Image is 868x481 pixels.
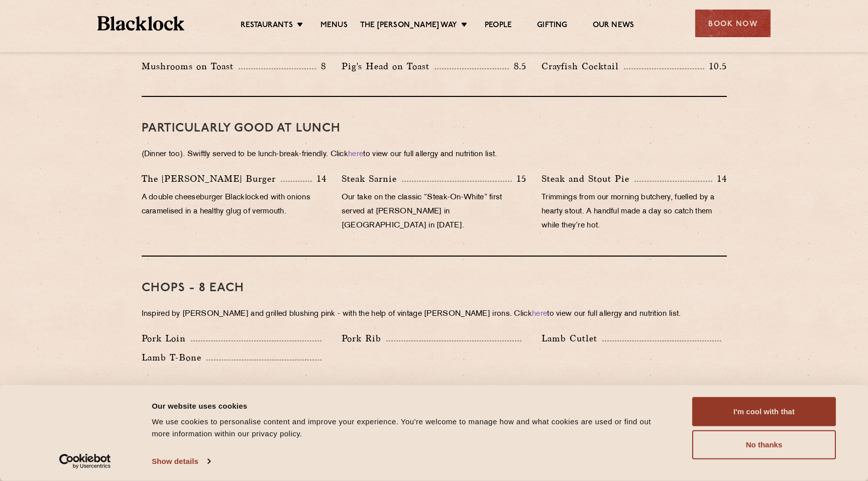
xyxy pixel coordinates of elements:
a: Usercentrics Cookiebot - opens in a new window [41,454,129,469]
p: Pork Rib [342,331,386,345]
p: (Dinner too). Swiftly served to be lunch-break-friendly. Click to view our full allergy and nutri... [142,148,727,162]
a: here [348,151,363,158]
p: Lamb T-Bone [142,350,206,365]
p: Inspired by [PERSON_NAME] and grilled blushing pink - with the help of vintage [PERSON_NAME] iron... [142,307,727,321]
p: Pork Loin [142,331,191,345]
p: 14 [712,172,727,185]
div: Book Now [695,10,771,37]
a: Our News [593,21,634,32]
h3: Chops - 8 each [142,282,727,295]
p: 8 [316,60,327,73]
p: 10.5 [704,60,726,73]
a: here [532,310,547,318]
p: 8.5 [509,60,527,73]
p: The [PERSON_NAME] Burger [142,172,281,186]
p: Pig's Head on Toast [342,59,435,73]
a: Restaurants [241,21,293,32]
button: No thanks [692,430,836,459]
a: Gifting [537,21,567,32]
p: Mushrooms on Toast [142,59,239,73]
p: 15 [512,172,526,185]
p: Our take on the classic “Steak-On-White” first served at [PERSON_NAME] in [GEOGRAPHIC_DATA] in [D... [342,191,526,233]
p: Steak and Stout Pie [541,172,634,186]
p: Trimmings from our morning butchery, fuelled by a hearty stout. A handful made a day so catch the... [541,191,726,233]
div: We use cookies to personalise content and improve your experience. You're welcome to manage how a... [152,416,670,440]
p: 14 [312,172,327,185]
button: I'm cool with that [692,397,836,426]
p: Lamb Cutlet [541,331,602,345]
a: Show details [152,454,210,469]
div: Our website uses cookies [152,400,670,412]
a: People [485,21,512,32]
a: The [PERSON_NAME] Way [360,21,457,32]
p: A double cheeseburger Blacklocked with onions caramelised in a healthy glug of vermouth. [142,191,327,219]
p: Steak Sarnie [342,172,402,186]
h3: PARTICULARLY GOOD AT LUNCH [142,122,727,135]
p: Crayfish Cocktail [541,59,624,73]
img: BL_Textured_Logo-footer-cropped.svg [97,16,184,31]
a: Menus [320,21,348,32]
